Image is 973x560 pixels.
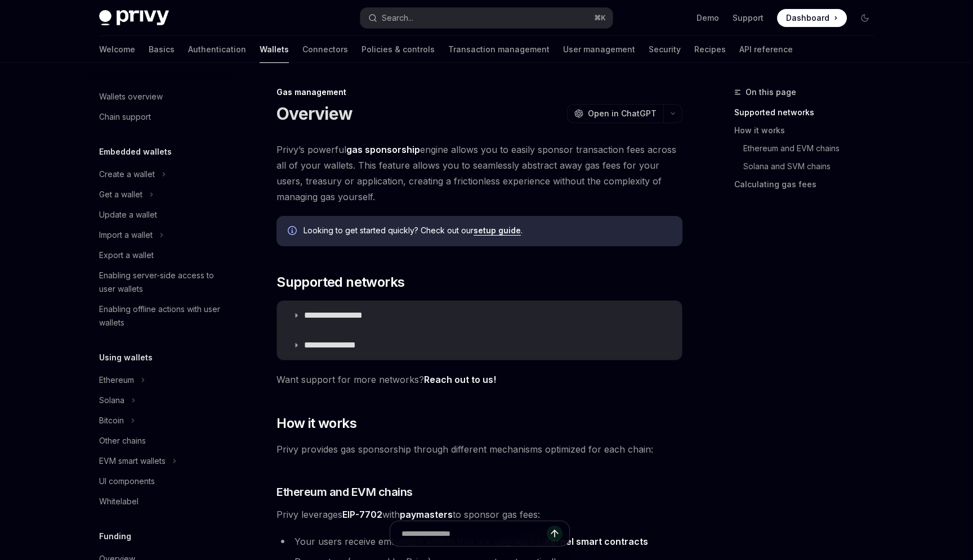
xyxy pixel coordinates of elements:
a: Support [733,12,764,24]
a: Welcome [99,36,135,63]
span: Privy leverages with to sponsor gas fees: [276,507,682,522]
div: Update a wallet [99,208,157,222]
svg: Info [288,226,299,237]
span: Want support for more networks? [276,372,682,387]
span: Dashboard [786,12,829,24]
div: Chain support [99,110,151,124]
div: Enabling offline actions with user wallets [99,302,227,329]
a: How it works [734,121,883,139]
div: Create a wallet [99,168,155,181]
a: Enabling offline actions with user wallets [90,299,234,333]
div: Whitelabel [99,495,139,508]
div: Ethereum [99,373,134,387]
div: Import a wallet [99,228,153,242]
button: Search...⌘K [360,8,613,28]
button: Send message [547,526,563,541]
strong: gas sponsorship [346,144,420,155]
div: Export a wallet [99,249,154,262]
div: Gas management [276,87,682,98]
div: Other chains [99,434,146,448]
a: API reference [739,36,793,63]
span: Privy’s powerful engine allows you to easily sponsor transaction fees across all of your wallets.... [276,142,682,205]
a: Supported networks [734,103,883,121]
span: Open in ChatGPT [588,108,657,119]
a: Ethereum and EVM chains [743,139,883,157]
a: EIP-7702 [342,509,382,521]
button: Toggle dark mode [856,9,874,27]
a: Connectors [302,36,348,63]
div: Enabling server-side access to user wallets [99,269,227,296]
div: EVM smart wallets [99,454,166,468]
span: Ethereum and EVM chains [276,484,413,500]
a: Other chains [90,431,234,451]
a: User management [563,36,635,63]
span: Looking to get started quickly? Check out our . [303,225,671,236]
a: Export a wallet [90,245,234,265]
h5: Embedded wallets [99,145,172,159]
img: dark logo [99,10,169,26]
a: Recipes [694,36,726,63]
a: Demo [697,12,719,24]
h1: Overview [276,103,352,124]
div: Bitcoin [99,414,124,427]
a: Transaction management [448,36,550,63]
span: Privy provides gas sponsorship through different mechanisms optimized for each chain: [276,441,682,457]
div: Get a wallet [99,188,142,201]
a: setup guide [474,225,521,236]
a: Chain support [90,107,234,127]
a: Solana and SVM chains [743,157,883,175]
strong: paymasters [400,509,453,520]
a: Calculating gas fees [734,175,883,193]
a: Reach out to us! [424,374,496,386]
a: Update a wallet [90,205,234,225]
span: How it works [276,414,356,432]
span: On this page [746,85,796,99]
span: Supported networks [276,273,404,291]
h5: Funding [99,530,131,543]
button: Open in ChatGPT [567,104,663,123]
a: Policies & controls [361,36,435,63]
a: Whitelabel [90,491,234,512]
h5: Using wallets [99,351,153,364]
a: Basics [149,36,175,63]
div: Search... [382,11,413,25]
a: Dashboard [777,9,847,27]
a: Wallets overview [90,87,234,107]
a: UI components [90,471,234,491]
div: Solana [99,394,124,407]
a: Authentication [188,36,246,63]
a: Wallets [260,36,289,63]
a: Enabling server-side access to user wallets [90,265,234,299]
div: UI components [99,475,155,488]
a: Security [649,36,681,63]
div: Wallets overview [99,90,163,103]
span: ⌘ K [594,13,606,22]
